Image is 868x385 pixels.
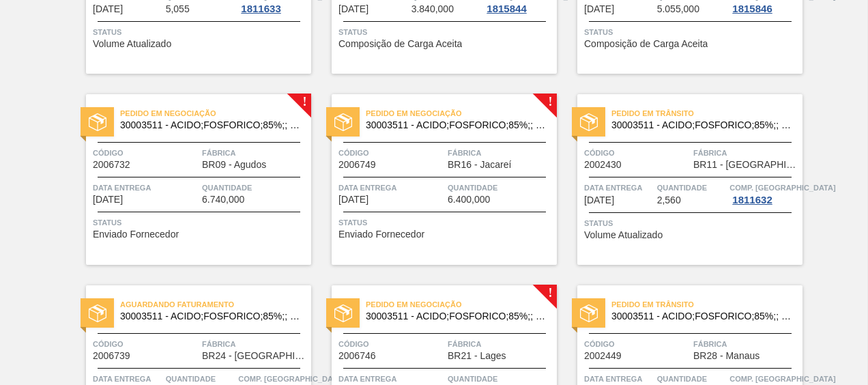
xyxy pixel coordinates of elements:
[93,216,308,229] span: Status
[93,181,199,195] span: Data entrega
[580,113,598,131] img: status
[202,181,308,195] span: Quantidade
[338,160,376,170] span: 2006749
[366,106,557,120] span: Pedido em Negociação
[89,113,106,131] img: status
[693,337,799,351] span: Fábrica
[693,160,799,170] span: BR11 - São Luís
[93,160,130,170] span: 2006732
[93,229,179,240] span: Enviado Fornecedor
[411,4,454,14] span: 3.840,000
[93,337,199,351] span: Código
[334,113,352,131] img: status
[89,304,106,322] img: status
[166,4,190,14] span: 5,055
[93,39,171,49] span: Volume Atualizado
[93,195,123,205] span: 22/08/2025
[93,25,308,39] span: Status
[584,39,708,49] span: Composição de Carga Aceita
[693,146,799,160] span: Fábrica
[66,94,311,265] a: !statusPedido em Negociação30003511 - ACIDO;FOSFORICO;85%;; CONTAINERCódigo2006732FábricaBR09 - A...
[311,94,557,265] a: !statusPedido em Negociação30003511 - ACIDO;FOSFORICO;85%;; CONTAINERCódigo2006749FábricaBR16 - J...
[366,298,557,311] span: Pedido em Negociação
[557,94,802,265] a: statusPedido em Trânsito30003511 - ACIDO;FOSFORICO;85%;; CONTAINERCódigo2002430FábricaBR11 - [GEO...
[580,304,598,322] img: status
[334,304,352,322] img: status
[584,337,690,351] span: Código
[93,4,123,14] span: 17/08/2025
[338,4,368,14] span: 18/08/2025
[611,120,792,130] span: 30003511 - ACIDO;FOSFORICO;85%;; CONTAINER
[338,229,424,240] span: Enviado Fornecedor
[338,216,553,229] span: Status
[729,181,799,205] a: Comp. [GEOGRAPHIC_DATA]1811632
[584,25,799,39] span: Status
[202,337,308,351] span: Fábrica
[338,351,376,361] span: 2006746
[338,181,444,195] span: Data entrega
[338,195,368,205] span: 25/08/2025
[120,298,311,311] span: Aguardando Faturamento
[584,195,614,205] span: 26/08/2025
[584,216,799,230] span: Status
[202,146,308,160] span: Fábrica
[238,3,283,14] div: 1811633
[202,195,244,205] span: 6.740,000
[657,195,681,205] span: 2,560
[584,4,614,14] span: 20/08/2025
[202,351,308,361] span: BR24 - Ponta Grossa
[366,311,546,322] span: 30003511 - ACIDO;FOSFORICO;85%;; CONTAINER
[448,181,553,195] span: Quantidade
[729,195,775,205] div: 1811632
[338,25,553,39] span: Status
[338,146,444,160] span: Código
[448,337,553,351] span: Fábrica
[584,181,654,195] span: Data entrega
[657,181,727,195] span: Quantidade
[93,351,130,361] span: 2006739
[584,351,622,361] span: 2002449
[448,195,490,205] span: 6.400,000
[120,106,311,120] span: Pedido em Negociação
[657,4,699,14] span: 5.055,000
[584,160,622,170] span: 2002430
[611,311,792,322] span: 30003511 - ACIDO;FOSFORICO;85%;; CONTAINER
[93,146,199,160] span: Código
[338,39,462,49] span: Composição de Carga Aceita
[611,106,802,120] span: Pedido em Trânsito
[120,311,300,322] span: 30003511 - ACIDO;FOSFORICO;85%;; CONTAINER
[366,120,546,130] span: 30003511 - ACIDO;FOSFORICO;85%;; CONTAINER
[338,337,444,351] span: Código
[202,160,266,170] span: BR09 - Agudos
[584,146,690,160] span: Código
[120,120,300,130] span: 30003511 - ACIDO;FOSFORICO;85%;; CONTAINER
[448,160,511,170] span: BR16 - Jacareí
[584,230,663,240] span: Volume Atualizado
[448,146,553,160] span: Fábrica
[611,298,802,311] span: Pedido em Trânsito
[729,181,835,195] span: Comp. Carga
[693,351,759,361] span: BR28 - Manaus
[484,3,529,14] div: 1815844
[729,3,775,14] div: 1815846
[448,351,506,361] span: BR21 - Lages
